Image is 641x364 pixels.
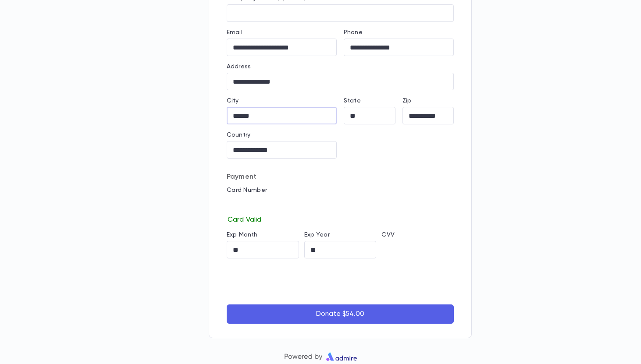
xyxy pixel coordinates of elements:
[227,231,257,238] label: Exp Month
[304,231,330,238] label: Exp Year
[227,304,454,324] button: Donate $54.00
[227,29,242,36] label: Email
[227,173,454,181] p: Payment
[227,131,250,138] label: Country
[381,231,454,238] p: CVV
[227,187,454,194] p: Card Number
[227,63,251,70] label: Address
[227,214,454,224] p: Card Valid
[402,97,411,104] label: Zip
[344,29,363,36] label: Phone
[381,241,454,258] iframe: To enrich screen reader interactions, please activate Accessibility in Grammarly extension settings
[344,97,361,104] label: State
[227,97,239,104] label: City
[227,196,454,214] iframe: To enrich screen reader interactions, please activate Accessibility in Grammarly extension settings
